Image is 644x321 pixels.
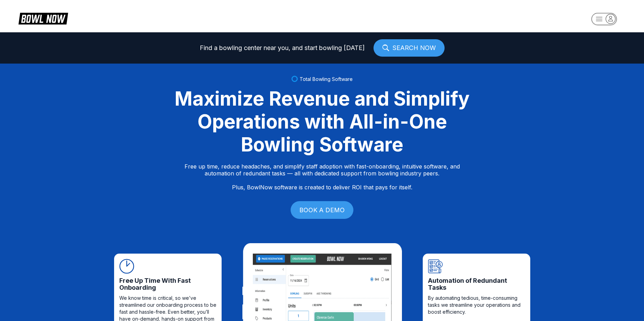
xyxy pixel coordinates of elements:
span: By automating tedious, time-consuming tasks we streamline your operations and boost efficiency. [428,295,525,315]
span: Automation of Redundant Tasks [428,277,525,291]
span: Find a bowling center near you, and start bowling [DATE] [200,44,365,51]
p: Free up time, reduce headaches, and simplify staff adoption with fast-onboarding, intuitive softw... [184,163,460,191]
a: SEARCH NOW [373,39,445,57]
div: Maximize Revenue and Simplify Operations with All-in-One Bowling Software [166,87,478,156]
span: Free Up Time With Fast Onboarding [119,277,216,291]
a: BOOK A DEMO [291,201,353,219]
span: Total Bowling Software [300,76,353,82]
